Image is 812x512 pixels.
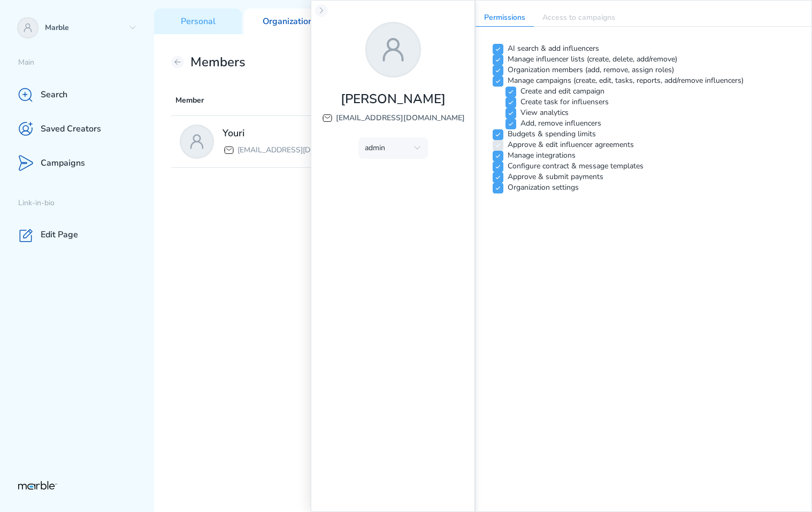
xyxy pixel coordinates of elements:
p: Manage integrations [508,151,576,161]
p: Main [18,58,154,68]
div: admin [365,143,408,153]
p: Create task for influensers [520,97,609,107]
h2: Members [190,55,246,70]
h2: Youri [223,127,363,139]
p: Personal [181,16,216,27]
p: Manage influencer lists (create, delete, add/remove) [508,55,677,65]
h2: [PERSON_NAME] [341,90,446,107]
p: Organization [263,16,313,27]
p: Organization members (add, remove, assign roles) [508,65,674,75]
button: admin [358,137,428,159]
p: Budgets & spending limits [508,129,596,139]
p: Approve & edit influencer agreements [508,140,634,150]
p: Saved Creators [41,123,101,135]
p: Permissions [476,9,534,26]
p: [EMAIL_ADDRESS][DOMAIN_NAME] [238,144,363,157]
p: Organization settings [508,183,579,193]
p: Link-in-bio [18,198,154,208]
p: Campaigns [41,158,85,169]
p: Configure contract & message templates [508,161,644,172]
p: View analytics [520,108,569,118]
p: Member [175,94,450,107]
p: Add, remove influencers [520,119,601,129]
p: Marble [45,23,124,33]
p: Create and edit campaign [520,87,604,97]
p: Search [41,89,67,100]
p: Access to campaigns [534,9,624,26]
p: Manage campaigns (create, edit, tasks, reports, add/remove influencers) [508,76,744,86]
p: AI search & add influencers [508,44,599,54]
p: [EMAIL_ADDRESS][DOMAIN_NAME] [336,112,465,125]
p: Approve & submit payments [508,172,603,182]
p: Edit Page [41,229,78,241]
